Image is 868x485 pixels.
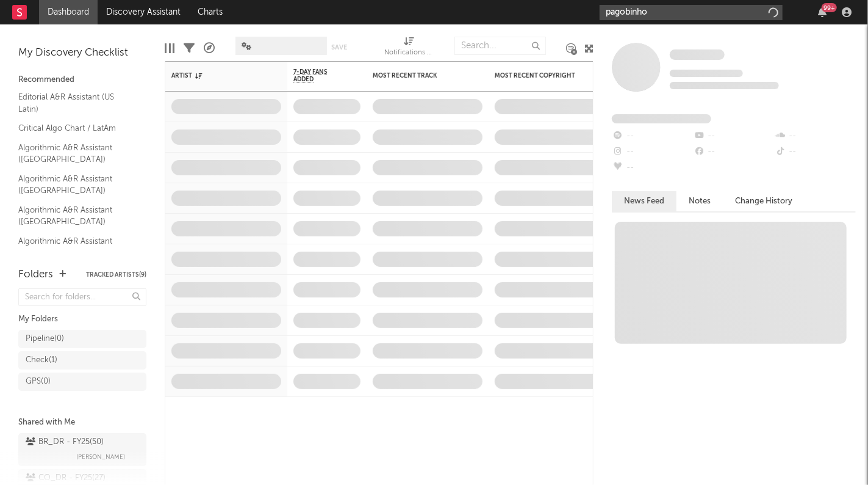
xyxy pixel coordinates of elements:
[385,46,434,60] div: Notifications (Artist)
[612,114,711,123] span: Fans Added by Platform
[18,433,146,466] a: BR_DR - FY25(50)[PERSON_NAME]
[26,332,64,346] div: Pipeline ( 0 )
[86,272,146,278] button: Tracked Artists(9)
[165,31,174,66] div: Edit Columns
[818,7,827,17] button: 99+
[76,450,125,464] span: [PERSON_NAME]
[331,44,347,51] button: Save
[600,5,783,20] input: Search for artists
[26,435,104,450] div: BR_DR - FY25 ( 50 )
[18,203,134,228] a: Algorithmic A&R Assistant ([GEOGRAPHIC_DATA])
[495,72,586,79] div: Most Recent Copyright
[18,172,134,197] a: Algorithmic A&R Assistant ([GEOGRAPHIC_DATA])
[18,373,146,391] a: GPS(0)
[18,235,134,260] a: Algorithmic A&R Assistant ([GEOGRAPHIC_DATA])
[18,351,146,370] a: Check(1)
[18,268,53,282] div: Folders
[204,31,215,66] div: A&R Pipeline
[26,353,57,368] div: Check ( 1 )
[612,128,693,144] div: --
[612,191,676,211] button: News Feed
[26,374,51,389] div: GPS ( 0 )
[775,128,856,144] div: --
[612,160,693,176] div: --
[18,46,146,60] div: My Discovery Checklist
[18,330,146,348] a: Pipeline(0)
[822,3,837,12] div: 99 +
[293,68,342,83] span: 7-Day Fans Added
[18,90,134,115] a: Editorial A&R Assistant (US Latin)
[373,72,464,79] div: Most Recent Track
[18,415,146,430] div: Shared with Me
[775,144,856,160] div: --
[693,144,774,160] div: --
[670,70,743,77] span: Tracking Since: [DATE]
[385,31,434,66] div: Notifications (Artist)
[184,31,195,66] div: Filters
[670,49,725,60] span: Some Artist
[670,82,779,89] span: 0 fans last week
[18,73,146,87] div: Recommended
[18,122,134,135] a: Critical Algo Chart / LatAm
[723,191,805,211] button: Change History
[18,141,134,166] a: Algorithmic A&R Assistant ([GEOGRAPHIC_DATA])
[171,72,263,79] div: Artist
[18,288,146,306] input: Search for folders...
[693,128,774,144] div: --
[676,191,723,211] button: Notes
[612,144,693,160] div: --
[454,37,546,55] input: Search...
[18,312,146,327] div: My Folders
[670,49,725,61] a: Some Artist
